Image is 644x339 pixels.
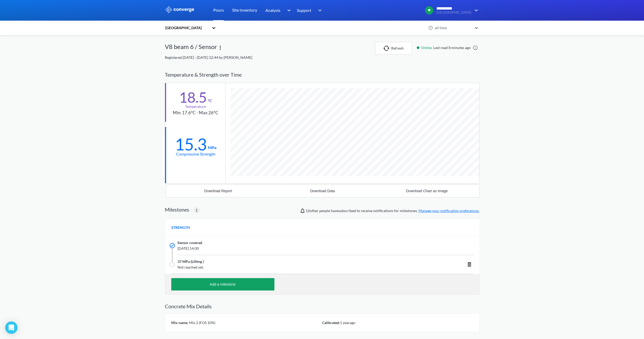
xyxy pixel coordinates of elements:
[414,45,479,51] div: Last read 8 minutes ago
[299,208,306,214] img: notifications-icon.svg
[375,185,479,197] button: Download Chart as Image
[434,25,472,31] div: all time
[177,259,204,264] span: 37 MPa (Lifting )
[165,25,209,31] div: [GEOGRAPHIC_DATA]
[173,109,218,116] div: Min: 17.6°C - Max 26°C
[171,225,190,230] span: STRENGTH
[195,207,198,213] span: 1
[284,7,292,13] img: downArrow.svg
[310,189,335,193] div: Download Data
[171,278,274,290] button: Add a milestone
[165,55,252,60] span: Registered [DATE] - [DATE] 12:44 by [PERSON_NAME]
[436,11,471,14] span: [GEOGRAPHIC_DATA]
[297,7,311,13] span: Support
[165,206,189,213] h2: Milestones
[306,208,319,213] span: Jonathan Paul, Bailey Bright, Mircea Zagrean, Alaa Bouayed, Conor Owens, Liliana Cortina, Cyrene ...
[265,7,280,13] span: Analysis
[315,7,323,13] img: downArrow.svg
[340,320,355,325] span: 1 year ago
[166,185,271,197] button: Download Report
[165,67,479,83] div: Temperature & Strength over Time
[421,45,433,51] span: Online
[179,91,207,104] div: 18.5
[471,7,479,13] img: downArrow.svg
[306,208,479,214] span: people have subscribed to receive notifications for milestones.
[165,6,195,13] img: logo_ewhite.svg
[217,45,223,51] img: more.svg
[406,189,448,193] div: Download Chart as Image
[322,320,340,325] span: Calibrated:
[5,321,18,334] div: Open Intercom Messenger
[375,42,412,55] button: Refresh
[188,320,215,325] span: Mix 2 (FOS 10%)
[171,320,188,325] span: Mix name:
[177,240,202,246] span: Sensor covered
[419,208,479,213] a: Manage your notification preferences.
[384,46,391,51] img: icon-refresh.svg
[177,264,411,270] span: Not reached yet.
[165,42,217,55] div: V8 beam 6 / Sensor
[176,151,215,157] div: Compressive Strength
[428,26,433,30] img: icon-clock.svg
[204,189,232,193] div: Download Report
[175,138,207,151] div: 15.3
[270,185,375,197] button: Download Data
[185,104,206,109] div: Temperature
[177,246,411,251] span: [DATE] 14:00
[165,303,479,309] h2: Concrete Mix Details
